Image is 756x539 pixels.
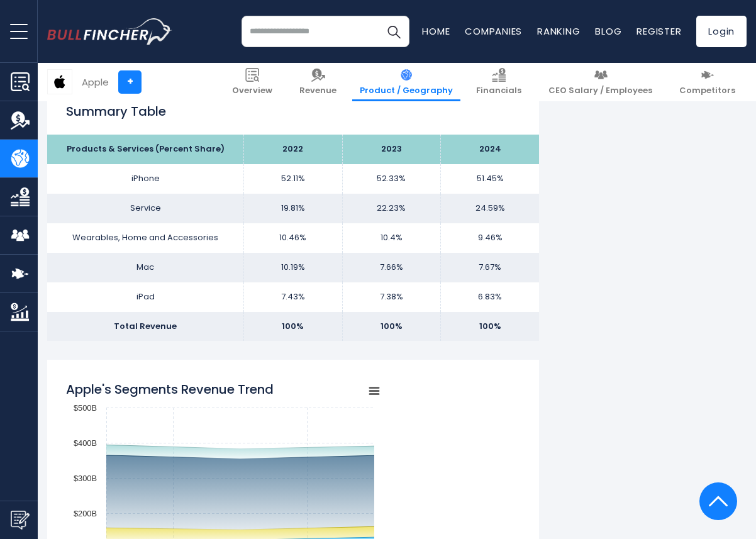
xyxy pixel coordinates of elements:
[225,63,280,101] a: Overview
[595,25,621,38] a: Blog
[47,18,172,45] img: bullfincher logo
[441,164,539,194] td: 51.45%
[696,16,747,47] a: Login
[441,223,539,253] td: 9.46%
[244,312,342,342] td: 100%
[548,86,652,96] span: CEO Salary / Employees
[47,18,172,45] a: Go to homepage
[541,63,660,101] a: CEO Salary / Employees
[441,194,539,223] td: 24.59%
[244,223,342,253] td: 10.46%
[441,135,539,164] th: 2024
[244,135,342,164] th: 2022
[47,312,244,342] td: Total Revenue
[441,253,539,282] td: 7.67%
[47,223,244,253] td: Wearables, Home and Accessories
[292,63,344,101] a: Revenue
[232,86,272,96] span: Overview
[465,25,522,38] a: Companies
[469,63,529,101] a: Financials
[672,63,743,101] a: Competitors
[352,63,460,101] a: Product / Geography
[299,86,336,96] span: Revenue
[342,312,440,342] td: 100%
[342,135,440,164] th: 2023
[441,282,539,312] td: 6.83%
[378,16,409,47] button: Search
[74,474,97,483] text: $300B
[537,25,580,38] a: Ranking
[74,403,97,413] text: $500B
[47,253,244,282] td: Mac
[244,282,342,312] td: 7.43%
[244,253,342,282] td: 10.19%
[47,282,244,312] td: iPad
[342,223,440,253] td: 10.4%
[476,86,521,96] span: Financials
[118,70,142,94] a: +
[66,381,274,398] tspan: Apple's Segments Revenue Trend
[74,509,97,518] text: $200B
[342,194,440,223] td: 22.23%
[360,86,453,96] span: Product / Geography
[47,164,244,194] td: iPhone
[47,135,244,164] th: Products & Services (Percent Share)
[48,70,72,94] img: AAPL logo
[82,75,109,89] div: Apple
[679,86,735,96] span: Competitors
[342,164,440,194] td: 52.33%
[342,253,440,282] td: 7.66%
[636,25,681,38] a: Register
[47,194,244,223] td: Service
[244,164,342,194] td: 52.11%
[422,25,450,38] a: Home
[66,102,520,121] h2: Summary Table
[342,282,440,312] td: 7.38%
[244,194,342,223] td: 19.81%
[441,312,539,342] td: 100%
[74,438,97,448] text: $400B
